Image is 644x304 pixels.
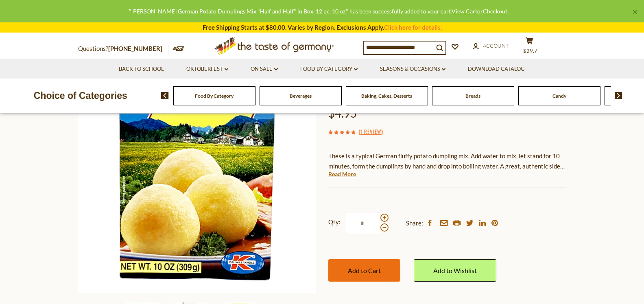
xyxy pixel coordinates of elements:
span: $29.7 [523,48,537,54]
p: Questions? [78,44,168,54]
a: Candy [552,93,566,99]
a: Baking, Cakes, Desserts [361,93,412,99]
img: next arrow [615,92,622,99]
a: 1 Review [360,127,381,136]
div: "[PERSON_NAME] German Potato Dumplings Mix "Half and Half" in Box, 12 pc. 10 oz." has been succes... [7,7,631,16]
span: Share: [406,218,423,228]
span: Account [483,42,509,49]
a: Food By Category [195,93,234,99]
a: On Sale [251,65,278,74]
input: Qty: [346,212,379,234]
a: Read More [328,170,356,178]
p: These is a typical German fluffy potato dumpling mix. Add water to mix, let stand for 10 minutes,... [328,151,566,171]
span: ( ) [358,127,383,136]
a: View Cart [452,8,477,15]
a: Account [473,42,509,50]
a: Seasons & Occasions [380,65,445,74]
strong: Qty: [328,217,341,227]
a: Click here for details. [384,24,442,31]
a: Food By Category [300,65,358,74]
a: Back to School [119,65,164,74]
span: $4.95 [328,106,357,120]
a: Beverages [290,93,312,99]
button: $29.7 [517,37,542,57]
a: [PHONE_NUMBER] [108,45,162,52]
a: Checkout [483,8,507,15]
img: previous arrow [161,92,169,99]
img: Dr. Knoll German Potato Dumplings Mix "Half and Half" in Box, 12 pc. 10 oz. [78,55,316,293]
span: Add to Cart [348,267,381,274]
a: Oktoberfest [186,65,228,74]
a: Add to Wishlist [414,259,496,282]
button: Add to Cart [328,259,400,282]
a: × [633,10,637,15]
a: Breads [465,93,480,99]
a: Download Catalog [468,65,525,74]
